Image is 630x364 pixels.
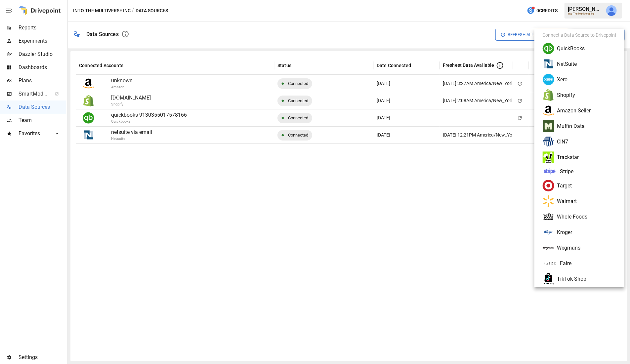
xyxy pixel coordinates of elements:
img: Tiktok [543,273,554,285]
img: Shopify Logo [543,89,554,101]
li: Stripe [537,165,622,178]
li: NetSuite [537,56,622,72]
img: Whole Foods [543,211,554,222]
li: Shopify [537,87,622,103]
li: Amazon Seller [537,103,622,118]
img: Amazon Logo [543,105,554,116]
img: Walmart [543,195,554,207]
img: Stripe [542,167,557,176]
li: Xero [537,72,622,87]
img: Muffin Data Logo [543,120,554,132]
li: Trackstar [537,149,622,165]
img: Trackstar [543,151,554,163]
img: Quickbooks Logo [543,43,554,54]
li: QuickBooks [537,41,622,56]
li: Walmart [537,193,622,209]
li: Muffin Data [537,118,622,134]
img: NetSuite Logo [543,58,554,70]
img: Xero Logo [543,74,554,85]
img: CIN7 Omni [543,136,554,147]
img: Target [543,180,554,191]
li: Wegmans [537,240,622,256]
li: Faire [537,256,622,271]
img: Kroger [542,259,557,267]
li: CIN7 [537,134,622,149]
img: Kroger [543,226,554,238]
li: Kroger [537,224,622,240]
img: Wegman [543,242,554,254]
li: Target [537,178,622,193]
li: TikTok Shop [537,271,622,287]
li: Whole Foods [537,209,622,224]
